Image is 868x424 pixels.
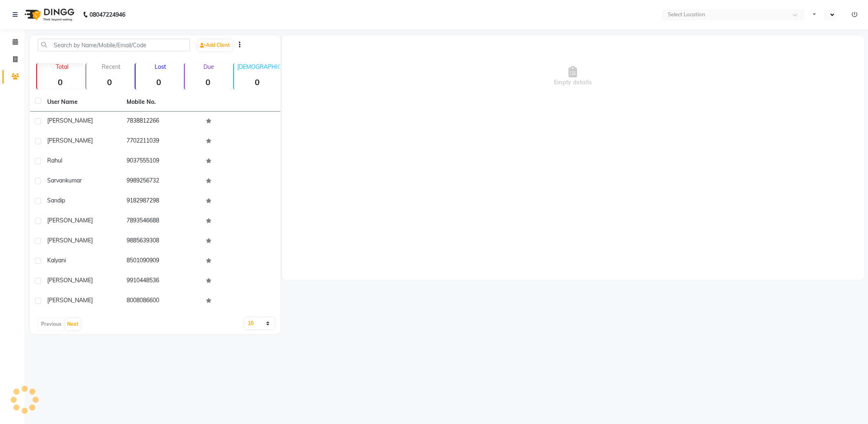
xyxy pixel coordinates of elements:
[198,40,232,51] a: Add Client
[186,63,232,70] p: Due
[47,217,93,224] span: [PERSON_NAME]
[122,191,201,211] td: 9182987298
[90,63,133,70] p: Recent
[282,35,864,117] div: Empty details
[21,3,77,26] img: logo
[47,197,65,204] span: sandip
[47,137,93,144] span: [PERSON_NAME]
[122,152,201,171] td: 9037555109
[47,117,93,124] span: [PERSON_NAME]
[37,77,84,87] strong: 0
[234,77,281,87] strong: 0
[122,251,201,271] td: 8501090909
[122,93,201,112] th: Mobile No.
[47,157,62,164] span: rahul
[47,177,82,184] span: sarvankumar
[47,257,66,264] span: kalyani
[122,112,201,132] td: 7838812266
[86,77,133,87] strong: 0
[122,291,201,311] td: 8008086600
[38,39,190,51] input: Search by Name/Mobile/Email/Code
[185,77,232,87] strong: 0
[47,297,93,304] span: [PERSON_NAME]
[40,63,84,70] p: Total
[122,211,201,231] td: 7893546688
[122,271,201,291] td: 9910448536
[42,93,122,112] th: User Name
[90,3,125,26] b: 08047224946
[47,237,93,244] span: [PERSON_NAME]
[122,132,201,152] td: 7702211039
[668,11,705,19] div: Select Location
[139,63,182,70] p: Lost
[65,319,81,330] button: Next
[237,63,281,70] p: [DEMOGRAPHIC_DATA]
[122,231,201,251] td: 9885639308
[122,171,201,191] td: 9989256732
[136,77,182,87] strong: 0
[47,277,93,284] span: [PERSON_NAME]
